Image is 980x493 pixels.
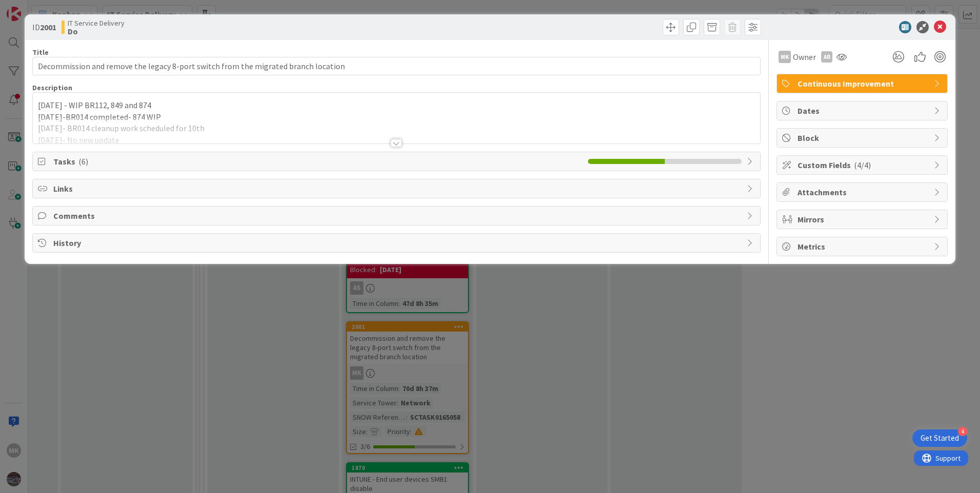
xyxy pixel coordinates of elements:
[53,182,742,195] span: Links
[779,51,791,63] div: MK
[793,51,816,63] span: Owner
[798,240,929,253] span: Metrics
[38,111,755,123] p: [DATE]-BR014 completed- 874 WIP
[798,132,929,144] span: Block
[798,77,929,90] span: Continuous Improvement
[798,186,929,198] span: Attachments
[912,429,967,447] div: Open Get Started checklist, remaining modules: 4
[798,159,929,171] span: Custom Fields
[32,57,761,75] input: type card name here...
[854,160,871,170] span: ( 4/4 )
[22,2,47,14] span: Support
[38,99,755,111] p: [DATE] - WIP BR112, 849 and 874
[40,22,56,32] b: 2001
[53,237,742,249] span: History
[53,210,742,222] span: Comments
[32,21,56,33] span: ID
[798,105,929,117] span: Dates
[958,427,967,436] div: 4
[821,51,832,63] div: AR
[921,433,959,443] div: Get Started
[32,83,72,92] span: Description
[78,156,88,167] span: ( 6 )
[68,27,125,35] b: Do
[68,19,125,27] span: IT Service Delivery
[32,48,49,57] label: Title
[798,213,929,225] span: Mirrors
[53,155,583,168] span: Tasks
